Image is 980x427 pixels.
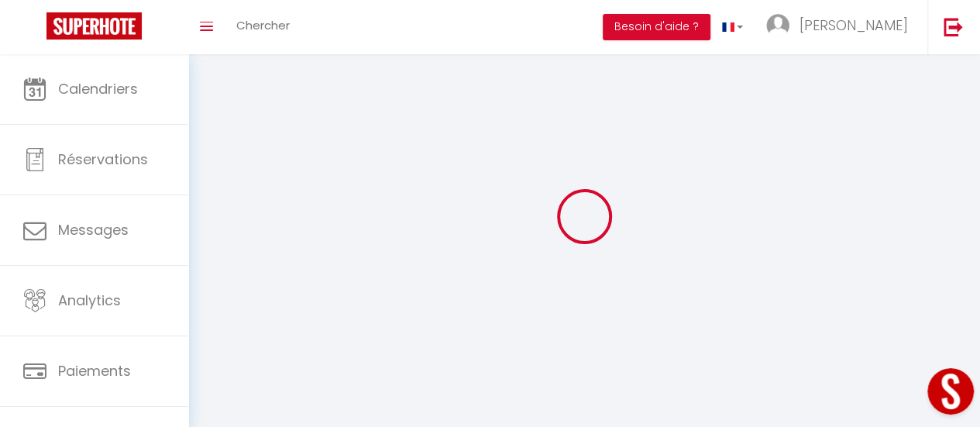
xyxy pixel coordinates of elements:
[58,361,131,381] span: Paiements
[944,17,963,36] img: logout
[915,362,980,427] iframe: LiveChat chat widget
[766,14,789,37] img: ...
[58,220,129,239] span: Messages
[58,150,148,169] span: Réservations
[46,12,142,40] img: Super Booking
[799,15,908,35] span: [PERSON_NAME]
[58,79,138,98] span: Calendriers
[236,17,290,33] span: Chercher
[58,291,121,310] span: Analytics
[603,14,710,40] button: Besoin d'aide ?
